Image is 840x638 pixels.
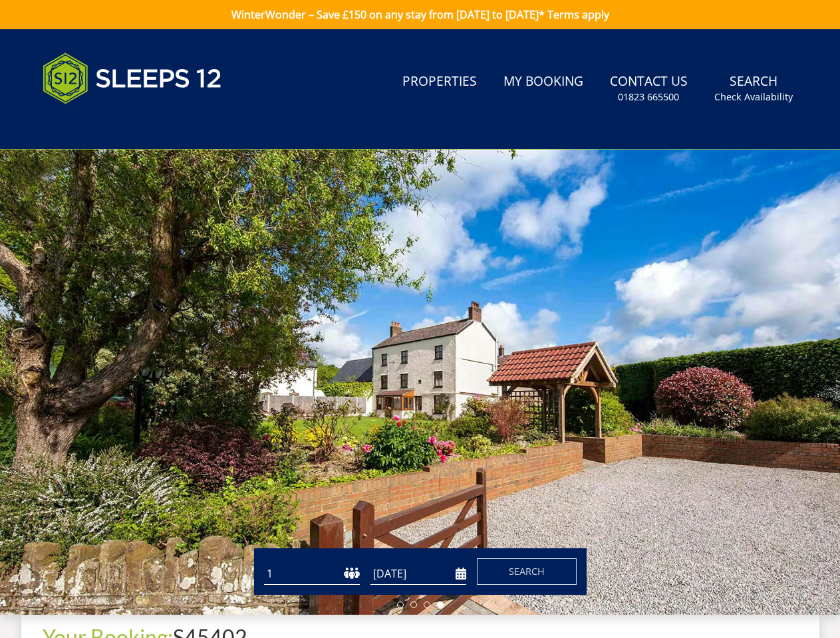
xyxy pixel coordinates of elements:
[714,90,793,104] small: Check Availability
[370,563,466,585] input: Arrival Date
[605,67,693,110] a: Contact Us01823 665500
[477,558,577,585] button: Search
[618,90,679,104] small: 01823 665500
[36,120,176,131] iframe: Customer reviews powered by Trustpilot
[498,67,589,97] a: My Booking
[43,45,222,112] img: Sleeps 12
[397,67,482,97] a: Properties
[709,67,798,110] a: SearchCheck Availability
[509,565,545,578] span: Search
